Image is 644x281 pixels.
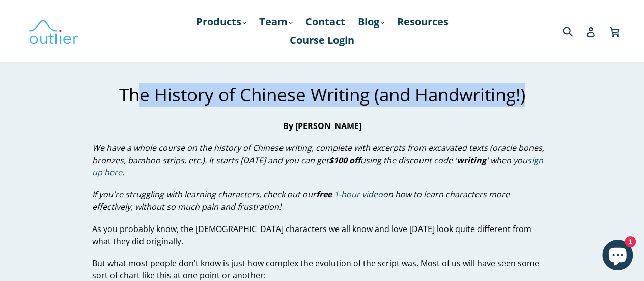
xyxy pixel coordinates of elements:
[353,13,389,31] a: Blog
[119,83,525,107] span: The History of Chinese Writing (and Handwriting!)
[92,258,539,281] span: But what most people don’t know is just how complex the evolution of the script was. Most of us w...
[191,13,251,31] a: Products
[334,189,383,200] a: 1-hour video
[316,189,332,200] strong: free
[285,31,359,49] a: Course Login
[92,142,544,178] span: We have a whole course on the history of Chinese writing, complete with excerpts from excavated t...
[92,155,543,178] a: sign up here
[560,20,588,41] input: Search
[28,16,79,46] img: Outlier Linguistics
[92,223,531,247] span: As you probably know, the [DEMOGRAPHIC_DATA] characters we all know and love [DATE] look quite di...
[300,13,350,31] a: Contact
[457,155,486,166] strong: writing
[92,189,510,212] span: If you're struggling with learning characters, check out our on how to learn characters more effe...
[283,120,361,132] strong: By [PERSON_NAME]
[599,240,636,273] inbox-online-store-chat: Shopify online store chat
[392,13,454,31] a: Resources
[254,13,298,31] a: Team
[329,155,360,166] strong: $100 off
